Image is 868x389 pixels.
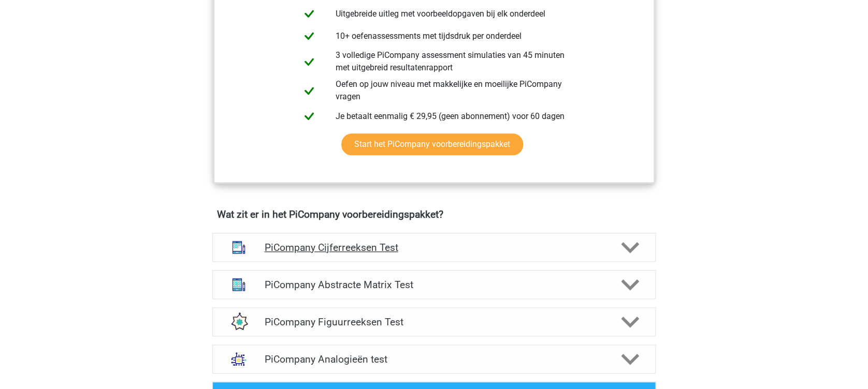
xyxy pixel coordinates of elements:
[217,208,651,220] h4: Wat zit er in het PiCompany voorbereidingspakket?
[225,271,252,298] img: abstracte matrices
[208,233,660,262] a: cijferreeksen PiCompany Cijferreeksen Test
[208,345,660,373] a: analogieen PiCompany Analogieën test
[225,346,252,372] img: analogieen
[264,353,603,365] h4: PiCompany Analogieën test
[264,316,603,328] h4: PiCompany Figuurreeksen Test
[264,242,603,253] h4: PiCompany Cijferreeksen Test
[264,279,603,291] h4: PiCompany Abstracte Matrix Test
[208,270,660,299] a: abstracte matrices PiCompany Abstracte Matrix Test
[225,234,252,261] img: cijferreeksen
[208,307,660,336] a: figuurreeksen PiCompany Figuurreeksen Test
[341,133,523,155] a: Start het PiCompany voorbereidingspakket
[225,308,252,335] img: figuurreeksen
